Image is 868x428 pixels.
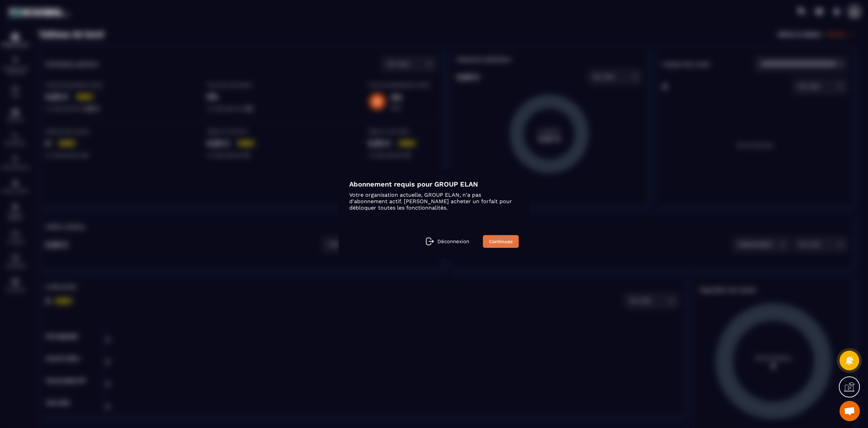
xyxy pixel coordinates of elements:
a: Ouvrir le chat [840,401,860,421]
p: Votre organisation actuelle, GROUP ELAN, n'a pas d'abonnement actif. [PERSON_NAME] acheter un for... [349,192,519,211]
a: Déconnexion [426,237,469,246]
a: Continuez [483,235,519,248]
h4: Abonnement requis pour GROUP ELAN [349,180,519,188]
p: Déconnexion [437,238,469,245]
